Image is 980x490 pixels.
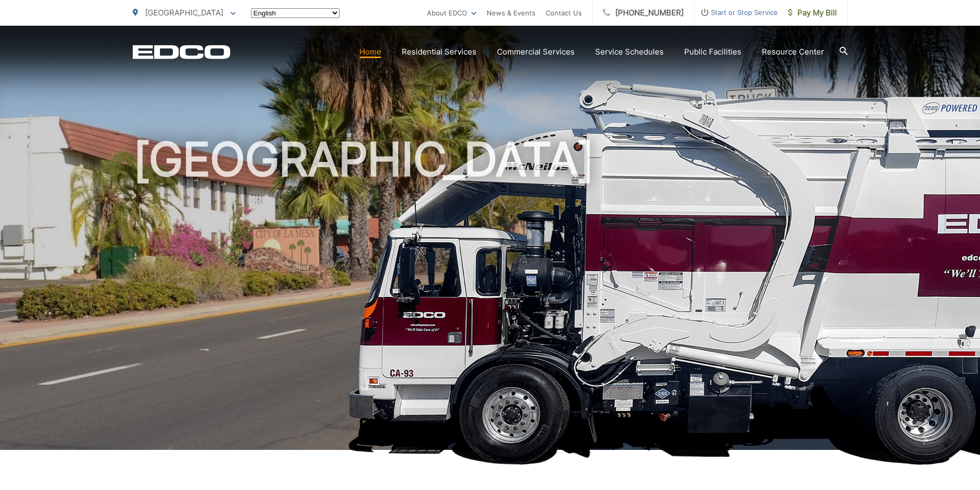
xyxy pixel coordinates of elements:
a: Public Facilities [684,46,741,58]
h1: [GEOGRAPHIC_DATA] [133,134,848,459]
span: Pay My Bill [788,7,837,19]
a: Service Schedules [595,46,664,58]
select: Select a language [251,8,340,18]
span: [GEOGRAPHIC_DATA] [145,8,223,17]
a: Commercial Services [497,46,575,58]
a: EDCD logo. Return to the homepage. [133,45,230,59]
a: News & Events [487,7,536,19]
a: Resource Center [762,46,824,58]
a: About EDCO [427,7,476,19]
a: Residential Services [402,46,476,58]
a: Home [360,46,381,58]
a: Contact Us [546,7,582,19]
